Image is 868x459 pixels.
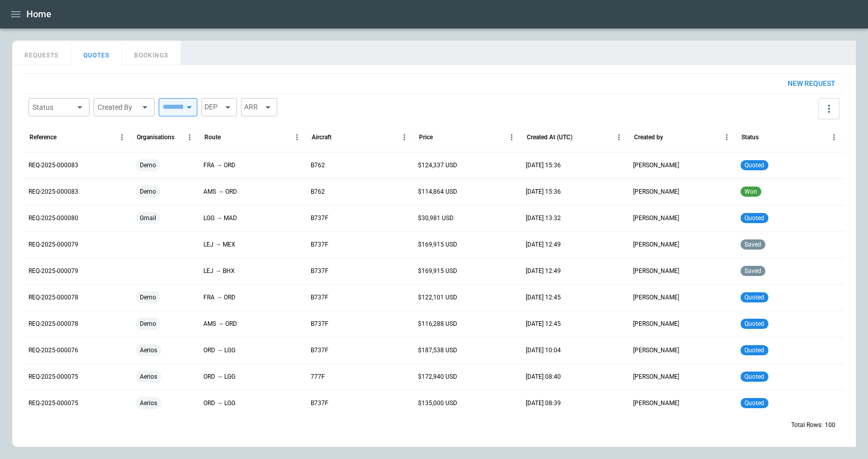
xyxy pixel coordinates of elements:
p: 777F [311,373,325,381]
p: 100 [825,421,835,430]
div: Status [741,134,759,141]
p: Total Rows: [791,421,823,430]
button: Aircraft column menu [397,130,411,144]
button: QUOTES [71,41,122,65]
span: quoted [742,320,766,327]
p: REQ-2025-000079 [28,267,78,276]
p: ORD → LGG [203,346,235,355]
button: Reference column menu [115,130,129,144]
p: B762 [311,188,325,196]
div: Created At (UTC) [526,134,572,141]
button: more [818,98,840,119]
span: quoted [742,347,766,354]
p: LEJ → BHX [203,267,235,276]
p: [DATE] 12:49 [525,240,560,249]
p: LGG → MAD [203,214,237,223]
div: ARR [241,98,277,116]
div: DEP [201,98,237,116]
p: ORD → LGG [203,399,235,408]
button: Price column menu [504,130,519,144]
p: [DATE] 10:04 [525,346,560,355]
p: [PERSON_NAME] [633,188,679,196]
p: REQ-2025-000083 [28,161,78,170]
p: $187,538 USD [418,346,457,355]
span: quoted [742,400,766,407]
p: REQ-2025-000078 [28,293,78,302]
span: Aerios [136,364,161,390]
p: LEJ → MEX [203,240,235,249]
button: New request [780,74,844,94]
button: Status column menu [827,130,841,144]
p: [PERSON_NAME] [633,161,679,170]
p: REQ-2025-000078 [28,320,78,328]
span: Aerios [136,390,161,416]
p: [PERSON_NAME] [633,240,679,249]
span: saved [742,267,763,274]
p: [DATE] 12:49 [525,267,560,276]
p: [PERSON_NAME] [633,346,679,355]
p: REQ-2025-000076 [28,346,78,355]
div: Reference [29,134,56,141]
p: B737F [311,214,328,223]
span: won [742,188,759,195]
span: Demo [136,285,160,311]
span: quoted [742,373,766,380]
div: Created By [98,102,138,112]
div: Route [204,134,221,141]
p: REQ-2025-000075 [28,399,78,408]
p: [DATE] 08:40 [525,373,560,381]
p: REQ-2025-000080 [28,214,78,223]
h1: Home [26,8,51,20]
p: REQ-2025-000075 [28,373,78,381]
span: quoted [742,215,766,222]
button: REQUESTS [12,41,71,65]
p: B737F [311,267,328,276]
span: Demo [136,311,160,337]
p: FRA → ORD [203,293,235,302]
p: REQ-2025-000083 [28,188,78,196]
p: B737F [311,399,328,408]
p: B737F [311,240,328,249]
button: Created by column menu [720,130,734,144]
p: [PERSON_NAME] [633,373,679,381]
p: $135,000 USD [418,399,457,408]
p: B737F [311,346,328,355]
p: ORD → LGG [203,373,235,381]
p: $169,915 USD [418,267,457,276]
p: B762 [311,161,325,170]
p: [DATE] 15:36 [525,161,560,170]
div: Organisations [137,134,174,141]
p: AMS → ORD [203,320,237,328]
p: [PERSON_NAME] [633,293,679,302]
div: Status [33,102,73,112]
span: Gmail [136,205,160,231]
p: [PERSON_NAME] [633,320,679,328]
p: $124,337 USD [418,161,457,170]
p: $122,101 USD [418,293,457,302]
p: [DATE] 12:45 [525,293,560,302]
button: BOOKINGS [122,41,181,65]
p: $169,915 USD [418,240,457,249]
p: $172,940 USD [418,373,457,381]
p: $30,981 USD [418,214,454,223]
p: [DATE] 15:36 [525,188,560,196]
div: Price [419,134,433,141]
p: [DATE] 12:45 [525,320,560,328]
p: [PERSON_NAME] [633,267,679,276]
button: Route column menu [290,130,304,144]
span: Aerios [136,338,161,363]
p: B737F [311,293,328,302]
span: quoted [742,162,766,169]
span: saved [742,241,763,248]
p: REQ-2025-000079 [28,240,78,249]
p: FRA → ORD [203,161,235,170]
p: [DATE] 13:32 [525,214,560,223]
span: Demo [136,152,160,178]
p: $114,864 USD [418,188,457,196]
div: Created by [634,134,663,141]
p: [PERSON_NAME] [633,399,679,408]
span: Demo [136,179,160,205]
p: B737F [311,320,328,328]
span: quoted [742,294,766,301]
div: Aircraft [312,134,332,141]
